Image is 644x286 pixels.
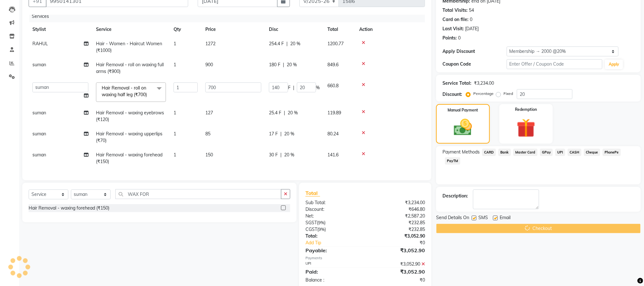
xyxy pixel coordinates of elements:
span: Total [305,190,320,197]
span: | [284,110,285,116]
span: Send Details On [436,214,469,222]
span: Hair - Women - Haircut Women (₹1000) [96,41,162,53]
span: F [288,84,291,91]
div: ( ) [301,219,365,226]
span: 150 [205,152,213,158]
span: 20 % [288,110,298,116]
div: Hair Removal - waxing forehead (₹150) [29,205,109,211]
img: _gift.svg [511,116,541,140]
div: Service Total: [442,80,471,87]
div: 0 [470,16,472,23]
label: Manual Payment [448,107,478,113]
div: Total Visits: [442,7,468,14]
label: Redemption [515,107,537,112]
span: 30 F [269,152,278,158]
span: RAHUL [32,41,48,46]
span: | [283,61,284,68]
span: Payment Methods [442,149,480,155]
span: CASH [568,149,581,156]
span: 25.4 F [269,110,281,116]
th: Action [355,22,425,37]
span: 20 % [290,40,300,47]
div: [DATE] [465,25,479,32]
span: GPay [540,149,553,156]
div: ₹0 [376,240,430,246]
span: 85 [205,131,210,137]
div: ₹232.85 [365,226,430,233]
div: Card on file: [442,16,469,23]
div: Total: [301,233,365,240]
span: 254.4 F [269,40,284,47]
div: 54 [469,7,474,14]
span: 1 [174,110,176,116]
div: Payments [305,255,425,261]
th: Disc [265,22,324,37]
div: ₹3,052.90 [365,261,430,268]
div: Sub Total: [301,199,365,206]
div: Apply Discount [442,48,506,55]
img: _cash.svg [448,117,478,138]
div: Description: [442,193,468,199]
div: ₹2,587.20 [365,213,430,219]
div: ₹3,052.90 [365,247,430,254]
span: 141.6 [327,152,339,158]
input: Search or Scan [115,189,281,199]
div: ₹232.85 [365,219,430,226]
div: Paid: [301,268,365,275]
div: ₹3,234.00 [474,80,494,87]
span: 20 % [284,152,294,158]
div: Coupon Code [442,61,506,68]
div: ₹3,052.90 [365,268,430,275]
span: PayTM [445,157,460,165]
span: 1 [174,131,176,137]
div: ₹3,234.00 [365,199,430,206]
div: Last Visit: [442,25,464,32]
span: 900 [205,62,213,68]
label: Fixed [504,91,513,97]
span: | [286,40,288,47]
span: SGST [305,220,317,225]
span: 9% [319,227,325,232]
a: Add Tip [301,240,376,246]
span: | [293,84,294,91]
span: suman [32,152,46,158]
span: suman [32,110,46,116]
a: x [147,92,150,97]
div: Discount: [442,91,462,98]
span: 119.89 [327,110,341,116]
span: Master Card [513,149,538,156]
div: Services [29,11,430,22]
span: Hair Removal - waxing forehead (₹150) [96,152,162,164]
span: Hair Removal - roll on waxing half leg (₹700) [102,85,147,97]
th: Total [324,22,355,37]
span: 660.8 [327,83,339,89]
span: Hair Removal - waxing eyebrows (₹120) [96,110,164,122]
span: 1200.77 [327,41,344,46]
span: Hair Removal - waxing upperlips (₹70) [96,131,162,143]
span: 80.24 [327,131,339,137]
th: Qty [170,22,202,37]
span: SMS [478,214,488,222]
div: Points: [442,35,457,41]
span: suman [32,62,46,68]
span: % [316,84,320,91]
button: Apply [605,60,623,69]
span: 20 % [287,61,297,68]
span: 1 [174,152,176,158]
span: 9% [318,220,324,225]
div: ( ) [301,226,365,233]
span: Email [500,214,510,222]
div: ₹3,052.90 [365,233,430,240]
span: 127 [205,110,213,116]
th: Service [92,22,170,37]
div: ₹646.80 [365,206,430,213]
div: ₹0 [365,277,430,283]
th: Price [202,22,265,37]
span: CARD [482,149,496,156]
div: 0 [458,35,461,41]
span: 1272 [205,41,216,46]
span: | [280,131,282,137]
div: Payable: [301,247,365,254]
span: Bank [498,149,511,156]
span: 1 [174,41,176,46]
